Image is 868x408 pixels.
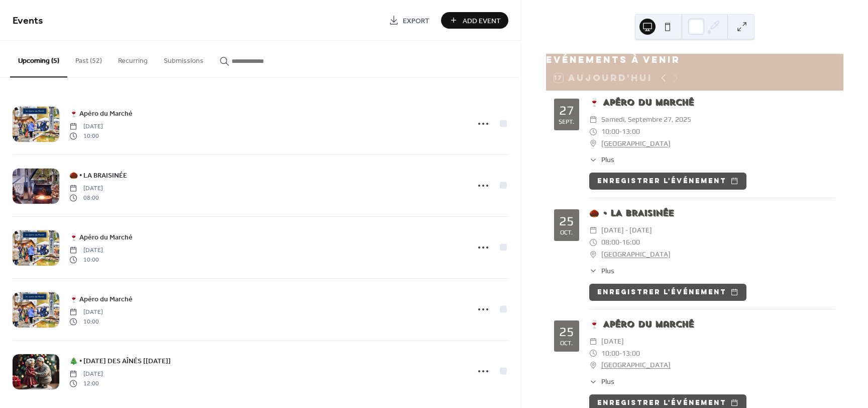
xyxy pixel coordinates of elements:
div: ​ [589,336,597,348]
button: ​Plus [589,376,614,387]
a: 🍷 Apéro du Marché [69,293,133,305]
div: ​ [589,249,597,261]
button: Enregistrer l'événement [589,173,746,190]
span: Plus [601,154,614,165]
span: 🍷 Apéro du Marché [69,109,133,119]
div: oct. [560,229,573,236]
button: Enregistrer l'événement [589,284,746,301]
span: - [619,236,622,249]
div: 🍷 Apéro du Marché [589,318,835,331]
button: Past (52) [67,41,110,76]
a: 🍷 Apéro du Marché [69,231,133,243]
div: ​ [589,236,597,249]
button: Add Event [441,12,508,29]
span: 🌰 • LA BRAISINÉE [69,171,127,181]
div: ​ [589,224,597,236]
div: ​ [589,126,597,138]
a: 🍷 Apéro du Marché [69,108,133,119]
button: ​Plus [589,154,614,165]
div: oct. [560,340,573,347]
div: 25 [559,215,574,227]
a: [GEOGRAPHIC_DATA] [601,359,671,371]
div: ​ [589,348,597,360]
div: 25 [559,325,574,338]
div: ​ [589,138,597,150]
span: 10:00 [69,131,103,140]
span: Events [13,11,43,31]
div: ​ [589,359,597,371]
span: samedi, septembre 27, 2025 [601,114,691,126]
span: Plus [601,376,614,387]
span: [DATE] - [DATE] [601,224,652,236]
div: sept. [559,119,574,125]
span: Add Event [463,16,501,26]
div: 🌰 • LA BRAISINÉE [589,207,835,219]
a: 🎄 • [DATE] DES AÎNÉS [[DATE]] [69,355,171,367]
span: 🎄 • [DATE] DES AÎNÉS [[DATE]] [69,356,171,367]
button: ​Plus [589,266,614,276]
span: - [619,348,622,360]
span: 10:00 [601,126,619,138]
span: 10:00 [601,348,619,360]
span: 08:00 [601,236,619,249]
span: 12:00 [69,379,103,388]
div: 27 [559,104,574,117]
div: 🍷 Apéro du Marché [589,97,835,109]
span: [DATE] [601,336,624,348]
span: 10:00 [69,317,103,326]
span: 🍷 Apéro du Marché [69,294,133,305]
button: Submissions [156,41,211,76]
span: [DATE] [69,370,103,379]
span: 08:00 [69,193,103,202]
span: - [619,126,622,138]
span: Export [403,16,429,26]
div: ​ [589,376,597,387]
a: 🌰 • LA BRAISINÉE [69,170,127,181]
span: [DATE] [69,184,103,193]
span: 13:00 [622,126,640,138]
span: [DATE] [69,246,103,255]
div: ​ [589,266,597,276]
span: 10:00 [69,255,103,264]
span: [DATE] [69,308,103,317]
span: 16:00 [622,236,640,249]
span: Plus [601,266,614,276]
div: Evénements à venir [546,54,843,66]
div: ​ [589,154,597,165]
span: 🍷 Apéro du Marché [69,232,133,243]
span: 13:00 [622,348,640,360]
a: Export [381,12,437,29]
div: ​ [589,114,597,126]
span: [DATE] [69,122,103,131]
a: [GEOGRAPHIC_DATA] [601,249,671,261]
button: Upcoming (5) [10,41,67,77]
button: Recurring [110,41,156,76]
a: [GEOGRAPHIC_DATA] [601,138,671,150]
